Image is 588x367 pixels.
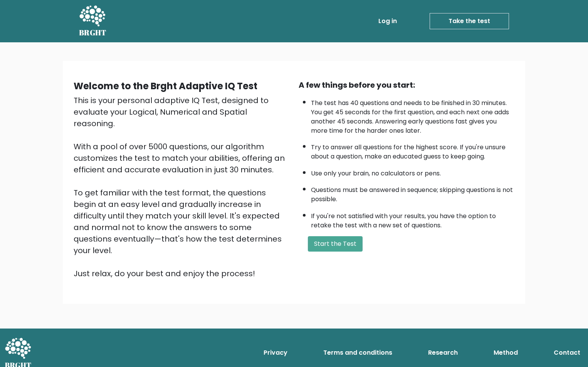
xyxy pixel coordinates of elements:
a: Contact [551,345,583,360]
button: Start the Test [308,236,363,252]
li: The test has 40 questions and needs to be finished in 30 minutes. You get 45 seconds for the firs... [311,95,514,135]
a: Research [425,345,461,360]
li: If you're not satisfied with your results, you have the option to retake the test with a new set ... [311,208,514,230]
a: Privacy [260,345,291,360]
li: Use only your brain, no calculators or pens. [311,165,514,178]
a: Method [491,345,521,360]
div: This is your personal adaptive IQ Test, designed to evaluate your Logical, Numerical and Spatial ... [74,95,289,279]
li: Questions must be answered in sequence; skipping questions is not possible. [311,182,514,204]
a: BRGHT [79,3,107,39]
div: A few things before you start: [299,79,514,91]
a: Log in [375,13,400,29]
a: Take the test [430,13,509,29]
li: Try to answer all questions for the highest score. If you're unsure about a question, make an edu... [311,139,514,161]
a: Terms and conditions [320,345,395,360]
b: Welcome to the Brght Adaptive IQ Test [74,80,257,92]
h5: BRGHT [79,28,107,37]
